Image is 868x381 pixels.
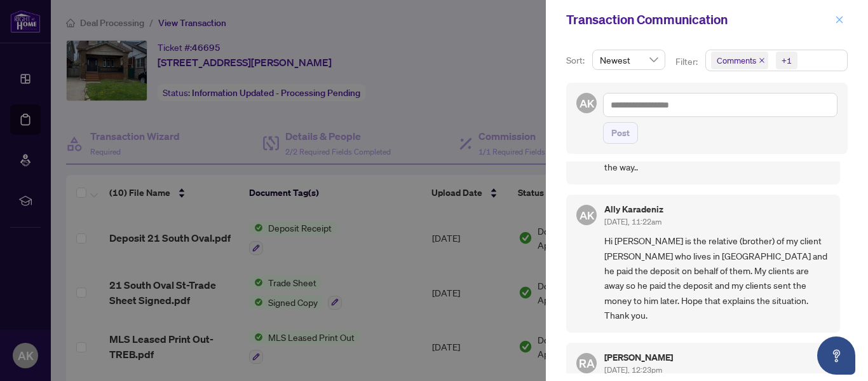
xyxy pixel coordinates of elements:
[604,353,673,362] h5: [PERSON_NAME]
[603,122,638,144] button: Post
[711,52,768,69] span: Comments
[604,365,662,375] span: [DATE], 12:23pm
[579,95,594,112] span: AK
[604,233,830,322] span: Hi [PERSON_NAME] is the relative (brother) of my client [PERSON_NAME] who lives in [GEOGRAPHIC_DA...
[759,57,765,64] span: close
[604,217,661,226] span: [DATE], 11:22am
[566,53,587,67] p: Sort:
[604,205,663,214] h5: Ally Karadeniz
[675,55,700,69] p: Filter:
[817,336,855,375] button: Open asap
[600,50,658,69] span: Newest
[566,10,831,29] div: Transaction Communication
[782,54,792,67] div: +1
[835,15,844,24] span: close
[717,54,756,67] span: Comments
[579,354,595,372] span: RA
[579,207,594,224] span: AK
